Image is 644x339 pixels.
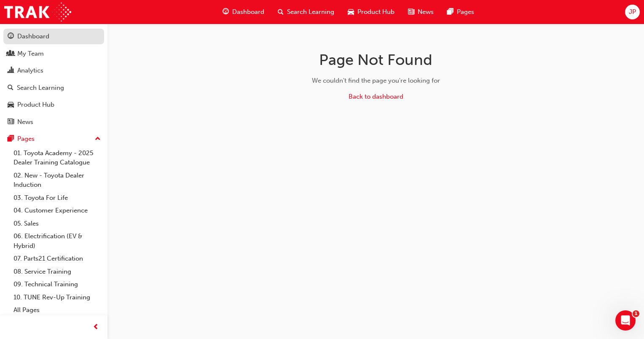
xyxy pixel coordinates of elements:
[8,84,13,92] span: search-icon
[17,32,49,41] div: Dashboard
[271,3,341,21] a: search-iconSearch Learning
[3,97,104,113] a: Product Hub
[17,66,43,75] div: Analytics
[95,134,101,145] span: up-icon
[10,191,104,204] a: 03. Toyota For Life
[440,3,481,21] a: pages-iconPages
[242,51,510,69] h1: Page Not Found
[3,27,104,131] button: DashboardMy TeamAnalyticsSearch LearningProduct HubNews
[625,5,640,19] button: JP
[287,7,334,17] span: Search Learning
[10,169,104,191] a: 02. New - Toyota Dealer Induction
[10,204,104,217] a: 04. Customer Experience
[17,49,44,59] div: My Team
[10,304,104,317] a: All Pages
[4,3,71,22] img: Trak
[278,7,284,17] span: search-icon
[3,29,104,44] a: Dashboard
[8,118,14,126] span: news-icon
[17,83,64,93] div: Search Learning
[615,310,636,331] iframe: Intercom live chat
[3,114,104,130] a: News
[457,7,474,17] span: Pages
[223,7,229,17] span: guage-icon
[3,46,104,62] a: My Team
[93,322,99,333] span: prev-icon
[418,7,434,17] span: News
[349,93,403,100] a: Back to dashboard
[216,3,271,21] a: guage-iconDashboard
[8,101,14,109] span: car-icon
[10,147,104,169] a: 01. Toyota Academy - 2025 Dealer Training Catalogue
[10,217,104,230] a: 05. Sales
[447,7,453,17] span: pages-icon
[242,76,510,86] div: We couldn't find the page you're looking for
[8,33,14,40] span: guage-icon
[3,63,104,78] a: Analytics
[10,265,104,278] a: 08. Service Training
[408,7,414,17] span: news-icon
[10,278,104,291] a: 09. Technical Training
[10,252,104,265] a: 07. Parts21 Certification
[633,310,639,317] span: 1
[3,80,104,96] a: Search Learning
[341,3,401,21] a: car-iconProduct Hub
[10,230,104,252] a: 06. Electrification (EV & Hybrid)
[357,7,394,17] span: Product Hub
[401,3,440,21] a: news-iconNews
[8,50,14,58] span: people-icon
[348,7,354,17] span: car-icon
[10,291,104,304] a: 10. TUNE Rev-Up Training
[232,7,264,17] span: Dashboard
[17,117,33,127] div: News
[17,100,54,110] div: Product Hub
[8,135,14,143] span: pages-icon
[17,134,35,144] div: Pages
[3,131,104,147] button: Pages
[629,7,636,17] span: JP
[8,67,14,75] span: chart-icon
